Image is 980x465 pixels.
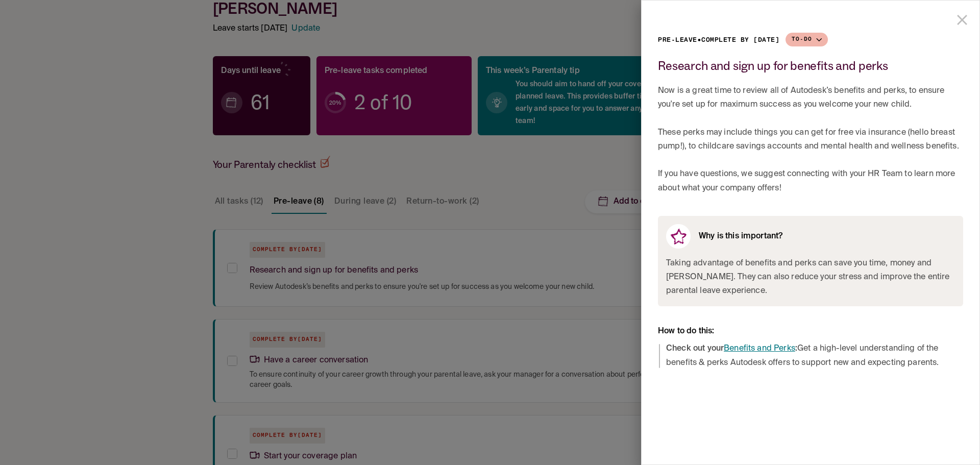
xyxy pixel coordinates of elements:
[786,33,828,46] button: To-do
[658,327,963,336] h6: How to do this:
[658,167,963,195] p: If you have questions, we suggest connecting with your HR Team to learn more about what your comp...
[666,345,797,353] strong: Check out your :
[699,232,782,241] h6: Why is this important?
[666,342,963,370] span: Get a high-level understanding of the benefits & perks Autodesk offers to support new and expecti...
[949,7,975,33] button: close drawer
[724,345,795,353] a: Benefits and Perks
[658,33,779,47] p: Pre-leave • Complete by [DATE]
[658,59,888,72] h2: Research and sign up for benefits and perks
[658,126,963,154] p: These perks may include things you can get for free via insurance (hello breast pump!), to childc...
[666,257,955,299] span: Taking advantage of benefits and perks can save you time, money and [PERSON_NAME]. They can also ...
[658,84,963,112] p: Now is a great time to review all of Autodesk’s benefits and perks, to ensure you're set up for m...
